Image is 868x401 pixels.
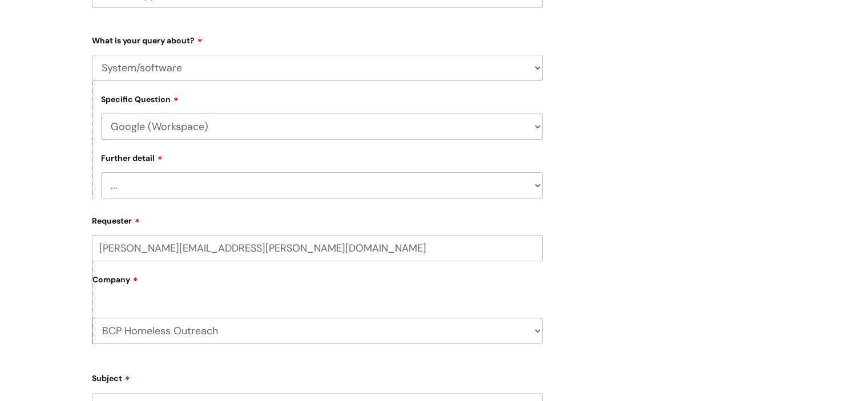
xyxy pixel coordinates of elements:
label: What is your query about? [92,32,543,46]
label: Further detail [101,152,163,163]
label: Subject [92,370,543,383]
label: Requester [92,212,543,226]
input: Email [92,235,543,261]
label: Specific Question [101,93,179,104]
label: Company [92,271,543,297]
